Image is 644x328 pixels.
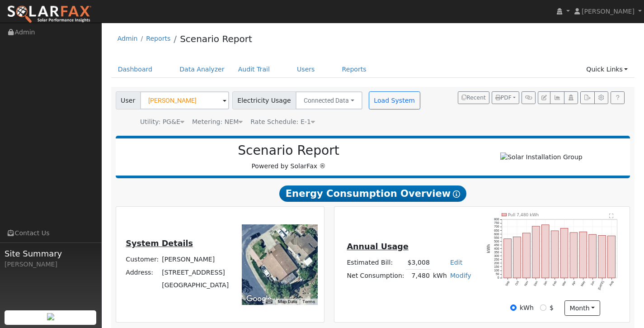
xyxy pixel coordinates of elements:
[345,269,406,282] td: Net Consumption:
[590,280,595,286] text: Jun
[494,221,499,224] text: 750
[589,234,597,278] rect: onclick=""
[492,91,519,104] button: PDF
[369,91,420,109] button: Load System
[231,61,277,78] a: Audit Trail
[598,236,606,278] rect: onclick=""
[118,35,138,42] a: Admin
[562,280,567,286] text: Mar
[192,117,243,127] div: Metering: NEM
[533,280,539,286] text: Dec
[540,304,546,311] input: $
[523,233,531,278] rect: onclick=""
[594,91,608,104] button: Settings
[550,91,564,104] button: Multi-Series Graph
[505,280,510,286] text: Sep
[494,261,499,265] text: 200
[532,226,540,278] rect: onclick=""
[524,280,529,286] text: Nov
[564,91,578,104] button: Login As
[160,266,230,279] td: [STREET_ADDRESS]
[560,228,568,278] rect: onclick=""
[611,91,625,104] a: Help Link
[570,233,578,278] rect: onclick=""
[579,232,587,278] rect: onclick=""
[124,266,160,279] td: Address:
[608,236,616,278] rect: onclick=""
[279,185,466,202] span: Energy Consumption Overview
[345,256,406,269] td: Estimated Bill:
[487,244,491,253] text: kWh
[126,239,193,248] u: System Details
[552,280,557,286] text: Feb
[522,91,536,104] button: Generate Report Link
[278,299,297,305] button: Map Data
[250,118,315,125] span: Alias: HE1
[140,91,229,109] input: Select a User
[232,91,296,109] span: Electricity Usage
[580,280,586,287] text: May
[494,218,499,221] text: 800
[124,253,160,266] td: Customer:
[520,303,534,313] label: kWh
[564,300,600,316] button: month
[494,229,499,232] text: 650
[244,293,274,305] img: Google
[494,236,499,239] text: 550
[180,33,252,44] a: Scenario Report
[504,239,512,278] rect: onclick=""
[458,91,489,104] button: Recent
[347,242,408,251] u: Annual Usage
[496,272,499,276] text: 50
[494,225,499,228] text: 700
[494,265,499,268] text: 150
[508,212,539,217] text: Pull 7,480 kWh
[120,143,457,171] div: Powered by SolarFax ®
[450,272,471,279] a: Modify
[494,243,499,247] text: 450
[450,259,462,266] a: Edit
[173,61,231,78] a: Data Analyzer
[302,299,315,304] a: Terms (opens in new tab)
[494,251,499,254] text: 350
[542,225,550,278] rect: onclick=""
[494,240,499,243] text: 500
[5,247,97,260] span: Site Summary
[510,304,517,311] input: kWh
[538,91,550,104] button: Edit User
[609,213,613,218] text: 
[160,253,230,266] td: [PERSON_NAME]
[580,91,594,104] button: Export Interval Data
[579,61,635,78] a: Quick Links
[140,117,184,127] div: Utility: PG&E
[494,254,499,257] text: 300
[495,95,512,101] span: PDF
[513,237,521,278] rect: onclick=""
[494,233,499,236] text: 600
[266,299,272,305] button: Keyboard shortcuts
[494,247,499,250] text: 400
[7,5,92,24] img: SolarFax
[125,143,452,158] h2: Scenario Report
[597,280,605,290] text: [DATE]
[453,190,460,198] i: Show Help
[111,61,160,78] a: Dashboard
[582,8,635,15] span: [PERSON_NAME]
[47,313,54,320] img: retrieve
[609,280,614,286] text: Aug
[244,293,274,305] a: Open this area in Google Maps (opens a new window)
[146,35,170,42] a: Reports
[515,280,520,286] text: Oct
[116,91,141,109] span: User
[5,260,97,269] div: [PERSON_NAME]
[494,258,499,261] text: 250
[160,279,230,291] td: [GEOGRAPHIC_DATA]
[543,280,548,286] text: Jan
[550,303,554,313] label: $
[296,91,362,109] button: Connected Data
[290,61,322,78] a: Users
[406,256,431,269] td: $3,008
[551,231,559,278] rect: onclick=""
[431,269,448,282] td: kWh
[498,276,499,279] text: 0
